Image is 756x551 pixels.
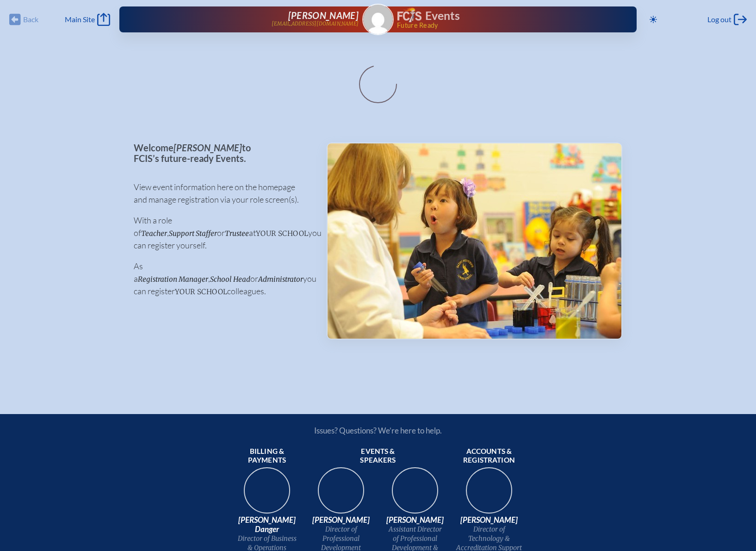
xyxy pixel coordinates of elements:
span: [PERSON_NAME] [382,515,448,525]
span: Administrator [258,275,303,284]
p: Welcome to FCIS’s future-ready Events. [134,142,312,163]
span: Registration Manager [138,275,208,284]
img: Events [328,143,621,339]
span: Future Ready [397,22,607,29]
a: Main Site [65,13,110,26]
span: Events & speakers [345,447,411,465]
img: 94e3d245-ca72-49ea-9844-ae84f6d33c0f [311,464,371,524]
span: [PERSON_NAME] [308,515,374,525]
span: Support Staffer [169,229,217,238]
span: [PERSON_NAME] [174,142,242,153]
span: Accounts & registration [456,447,522,465]
span: your school [175,287,227,296]
p: View event information here on the homepage and manage registration via your role screen(s). [134,181,312,206]
span: Log out [707,15,731,24]
span: your school [256,229,308,238]
a: Gravatar [362,4,394,35]
span: [PERSON_NAME] [456,515,522,525]
p: Issues? Questions? We’re here to help. [215,426,541,435]
span: Billing & payments [234,447,300,465]
span: [PERSON_NAME] [288,10,359,21]
p: [EMAIL_ADDRESS][DOMAIN_NAME] [272,21,359,27]
img: 545ba9c4-c691-43d5-86fb-b0a622cbeb82 [385,464,445,524]
span: [PERSON_NAME] Danger [234,515,300,534]
span: School Head [210,275,250,284]
span: Teacher [141,229,167,238]
span: Trustee [225,229,249,238]
p: With a role of , or at you can register yourself. [134,214,312,252]
span: Main Site [65,15,95,24]
p: As a , or you can register colleagues. [134,260,312,297]
img: b1ee34a6-5a78-4519-85b2-7190c4823173 [459,464,519,524]
a: [PERSON_NAME][EMAIL_ADDRESS][DOMAIN_NAME] [149,10,359,29]
div: FCIS Events — Future ready [397,7,607,29]
img: Gravatar [363,5,393,34]
img: 9c64f3fb-7776-47f4-83d7-46a341952595 [237,464,297,524]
